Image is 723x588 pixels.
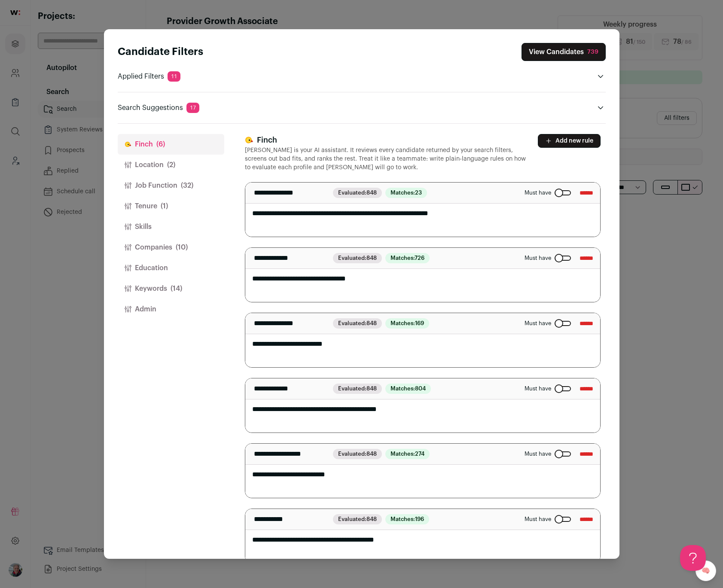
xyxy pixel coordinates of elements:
button: Keywords(14) [118,278,224,299]
button: Close search preferences [522,43,606,61]
iframe: Help Scout Beacon - Open [680,545,706,571]
strong: Candidate Filters [118,47,203,57]
button: Education [118,258,224,278]
span: (10) [176,242,188,253]
span: (1) [161,201,168,211]
span: Matches: [385,318,429,329]
span: 848 [366,386,377,391]
span: Evaluated: [333,514,382,524]
span: (2) [167,160,175,170]
span: 848 [366,190,377,195]
span: 169 [415,320,424,326]
span: Matches: [385,449,430,459]
span: (6) [156,139,165,149]
button: Job Function(32) [118,175,224,196]
h3: Finch [245,134,528,146]
span: Must have [525,189,551,196]
span: Matches: [385,514,429,524]
span: Evaluated: [333,449,382,459]
span: 274 [415,451,424,457]
button: Finch(6) [118,134,224,155]
span: 848 [366,255,377,261]
span: 848 [366,516,377,522]
div: 739 [587,48,598,56]
span: 11 [168,71,180,82]
span: (14) [171,283,182,294]
span: Matches: [385,384,431,394]
span: Must have [525,320,551,327]
span: Evaluated: [333,384,382,394]
span: Evaluated: [333,318,382,329]
a: 🧠 [696,561,716,581]
button: Admin [118,299,224,320]
span: 804 [415,386,426,391]
span: Must have [525,385,551,392]
span: 726 [415,255,424,261]
span: 848 [366,320,377,326]
button: Tenure(1) [118,196,224,216]
span: (32) [181,180,193,191]
span: Evaluated: [333,188,382,198]
span: 848 [366,451,377,457]
span: Matches: [385,188,427,198]
span: Must have [525,451,551,457]
p: Applied Filters [118,71,180,82]
span: Matches: [385,253,430,263]
button: Open applied filters [595,71,606,82]
span: 23 [415,190,422,195]
span: 196 [415,516,424,522]
span: Must have [525,255,551,262]
span: Evaluated: [333,253,382,263]
button: Location(2) [118,155,224,175]
p: Search Suggestions [118,103,199,113]
button: Skills [118,216,224,237]
span: Must have [525,516,551,523]
span: 17 [186,103,199,113]
button: Add new rule [538,134,601,148]
button: Companies(10) [118,237,224,258]
p: [PERSON_NAME] is your AI assistant. It reviews every candidate returned by your search filters, s... [245,146,528,172]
